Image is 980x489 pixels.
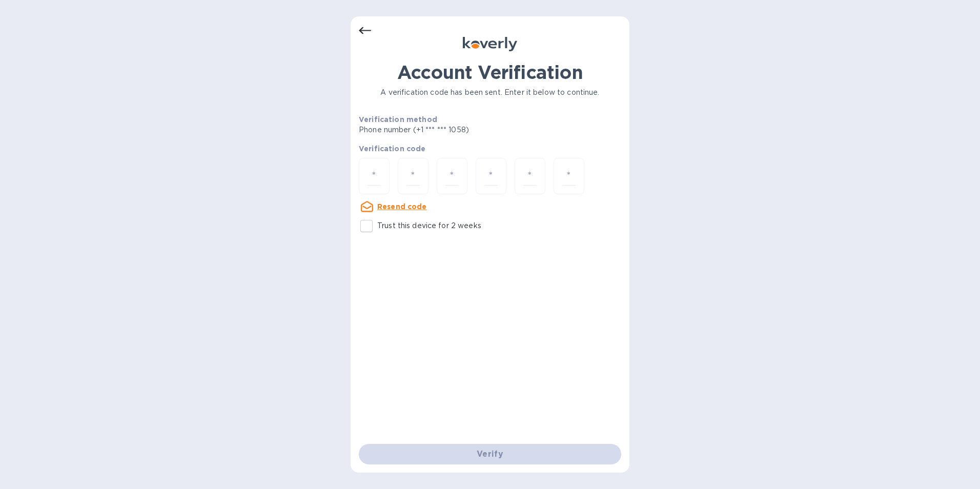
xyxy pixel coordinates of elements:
b: Verification method [359,115,437,124]
p: Phone number (+1 *** *** 1058) [359,125,547,135]
p: Verification code [359,144,621,154]
h1: Account Verification [359,62,621,83]
p: A verification code has been sent. Enter it below to continue. [359,87,621,98]
p: Trust this device for 2 weeks [377,220,481,231]
u: Resend code [377,202,427,211]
